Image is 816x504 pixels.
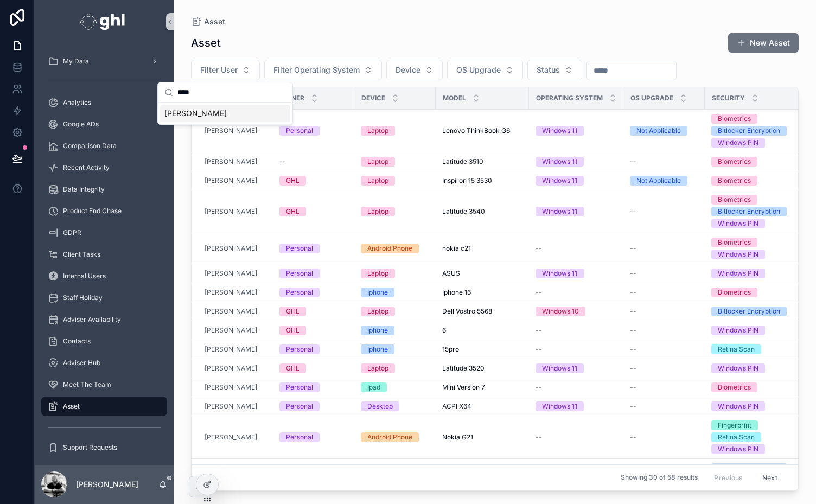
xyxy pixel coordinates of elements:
[361,94,385,103] span: Device
[630,326,636,335] span: --
[41,353,167,373] a: Adviser Hub
[630,433,636,442] span: --
[205,383,257,392] span: [PERSON_NAME]
[205,402,257,411] a: [PERSON_NAME]
[205,433,266,442] a: [PERSON_NAME]
[63,98,91,107] span: Analytics
[41,201,167,221] a: Product End Chase
[63,272,106,280] span: Internal Users
[711,195,795,228] a: BiometricsBitlocker EncryptionWindows PIN
[286,269,313,278] div: Personal
[630,244,698,253] a: --
[279,344,348,354] a: Personal
[367,269,388,278] div: Laptop
[542,176,577,186] div: Windows 11
[711,157,795,167] a: Biometrics
[718,238,751,247] div: Biometrics
[630,402,698,411] a: --
[755,469,785,486] button: Next
[718,420,751,430] div: Fingerprint
[711,288,795,297] a: Biometrics
[442,207,485,216] span: Latitude 3540
[279,176,348,186] a: GHL
[286,126,313,136] div: Personal
[630,307,698,316] a: --
[636,176,681,186] div: Not Applicable
[718,219,758,228] div: Windows PIN
[286,288,313,297] div: Personal
[535,244,617,253] a: --
[205,244,257,253] span: [PERSON_NAME]
[542,363,577,373] div: Windows 11
[630,244,636,253] span: --
[205,288,257,297] a: [PERSON_NAME]
[361,401,429,411] a: Desktop
[442,176,492,185] span: Inspiron 15 3530
[367,326,388,335] div: Iphone
[711,344,795,354] a: Retina Scan
[205,307,266,316] a: [PERSON_NAME]
[630,345,636,354] span: --
[63,163,110,172] span: Recent Activity
[442,126,522,135] a: Lenovo ThinkBook G6
[367,176,388,186] div: Laptop
[718,176,751,186] div: Biometrics
[205,364,257,373] a: [PERSON_NAME]
[442,288,522,297] a: Iphone 16
[636,126,681,136] div: Not Applicable
[205,269,257,278] span: [PERSON_NAME]
[456,65,501,75] span: OS Upgrade
[279,432,348,442] a: Personal
[442,244,522,253] a: nokia c21
[200,65,238,75] span: Filter User
[63,250,100,259] span: Client Tasks
[191,16,225,27] a: Asset
[442,307,522,316] a: Dell Vostro 5568
[279,207,348,216] a: GHL
[63,315,121,324] span: Adviser Availability
[535,345,617,354] a: --
[442,402,471,411] span: ACPI X64
[718,432,755,442] div: Retina Scan
[41,266,167,286] a: Internal Users
[286,344,313,354] div: Personal
[63,207,122,215] span: Product End Chase
[205,433,257,442] span: [PERSON_NAME]
[442,126,510,135] span: Lenovo ThinkBook G6
[41,245,167,264] a: Client Tasks
[718,307,780,316] div: Bitlocker Encryption
[164,108,227,119] span: [PERSON_NAME]
[535,326,542,335] span: --
[41,375,167,394] a: Meet The Team
[535,326,617,335] a: --
[279,288,348,297] a: Personal
[718,401,758,411] div: Windows PIN
[367,432,412,442] div: Android Phone
[535,244,542,253] span: --
[718,269,758,278] div: Windows PIN
[367,288,388,297] div: Iphone
[205,157,257,166] a: [PERSON_NAME]
[205,307,257,316] a: [PERSON_NAME]
[711,307,795,316] a: Bitlocker Encryption
[286,176,299,186] div: GHL
[542,157,577,167] div: Windows 11
[630,402,636,411] span: --
[205,269,266,278] a: [PERSON_NAME]
[63,120,99,129] span: Google ADs
[442,269,522,278] a: ASUS
[718,195,751,205] div: Biometrics
[205,383,266,392] a: [PERSON_NAME]
[630,157,636,166] span: --
[630,207,636,216] span: --
[361,176,429,186] a: Laptop
[386,60,443,80] button: Select Button
[361,288,429,297] a: Iphone
[542,307,579,316] div: Windows 10
[35,43,174,465] div: scrollable content
[535,401,617,411] a: Windows 11
[205,345,257,354] span: [PERSON_NAME]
